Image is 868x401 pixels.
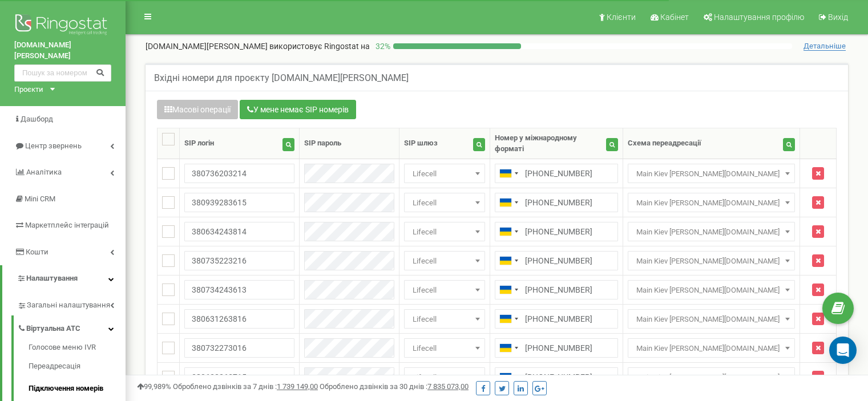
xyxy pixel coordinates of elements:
input: Пошук за номером [14,64,111,82]
span: Lifecell [408,166,481,182]
div: Telephone country code [495,222,522,241]
a: [DOMAIN_NAME][PERSON_NAME] [14,40,111,61]
span: Lifecell [408,282,481,298]
u: 1 739 149,00 [277,382,318,391]
span: Main Kiev riel.ua [628,193,795,212]
span: Оброблено дзвінків за 30 днів : [320,382,469,391]
span: Загальні налаштування [27,300,110,311]
div: Telephone country code [495,339,522,357]
span: Налаштування [26,274,78,282]
div: Telephone country code [495,193,522,212]
div: SIP логін [184,138,214,149]
a: Віртуальна АТС [17,315,126,339]
div: Telephone country code [495,281,522,299]
input: 050 123 4567 [495,309,618,329]
span: Main Kiev riel.ua [632,341,791,357]
p: 32 % [370,40,393,52]
span: Центр звернень [25,141,82,150]
div: Telephone country code [495,310,522,328]
span: Налаштування профілю [714,13,804,22]
div: Open Intercom Messenger [829,337,857,364]
span: Lifecell [404,338,485,358]
span: Lifecell [404,251,485,270]
span: Main Kiev riel.ua [632,253,791,269]
span: Main Kiev riel.ua [628,280,795,299]
span: Main Kiev riel.ua [628,164,795,183]
div: Telephone country code [495,252,522,270]
span: Lifecell [404,309,485,329]
input: 050 123 4567 [495,367,618,387]
input: 050 123 4567 [495,338,618,358]
span: Mini CRM [25,195,55,203]
span: Детальніше [804,42,846,51]
button: Масові операції [157,100,238,119]
a: Голосове меню IVR [29,342,126,356]
input: 050 123 4567 [495,280,618,299]
input: 050 123 4567 [495,164,618,183]
span: Main Kiev riel.ua [628,251,795,270]
span: Main Kiev riel.ua [628,222,795,241]
div: Telephone country code [495,368,522,386]
span: Клієнти [607,13,636,22]
span: Lifecell [408,253,481,269]
span: Main Kiev riel.ua [632,370,791,386]
span: Lifecell [408,195,481,211]
span: Кабінет [660,13,689,22]
th: SIP пароль [299,128,399,159]
span: Вихід [828,13,848,22]
span: Main Kiev riel.ua [632,166,791,182]
span: Main Kiev riel.ua [632,224,791,240]
span: Main Kiev riel.ua [628,367,795,387]
div: Номер у міжнародному форматі [495,133,605,154]
span: Кошти [26,248,49,256]
span: Main Kiev riel.ua [628,338,795,358]
div: Telephone country code [495,164,522,183]
p: [DOMAIN_NAME][PERSON_NAME] [146,40,370,52]
input: 050 123 4567 [495,193,618,212]
span: Lifecell [404,367,485,387]
span: Main Kiev riel.ua [632,282,791,298]
a: Налаштування [2,265,126,292]
span: Lifecell [408,341,481,357]
span: Дашборд [21,115,53,123]
span: Main Kiev riel.ua [632,195,791,211]
img: Ringostat logo [14,11,111,40]
span: Main Kiev riel.ua [628,309,795,329]
span: 99,989% [137,382,171,391]
button: У мене немає SIP номерів [240,100,356,119]
a: Переадресація [29,355,126,378]
span: використовує Ringostat на [269,42,370,51]
span: Lifecell [404,164,485,183]
span: Lifecell [404,280,485,299]
input: 050 123 4567 [495,251,618,270]
span: Lifecell [404,193,485,212]
span: Маркетплейс інтеграцій [25,221,109,229]
div: Схема переадресації [628,138,701,149]
span: Main Kiev riel.ua [632,311,791,327]
div: SIP шлюз [404,138,438,149]
div: Проєкти [14,84,43,95]
span: Lifecell [408,370,481,386]
a: Підключення номерів [29,378,126,400]
h5: Вхідні номери для проєкту [DOMAIN_NAME][PERSON_NAME] [154,73,409,83]
span: Віртуальна АТС [26,323,80,334]
span: Lifecell [408,224,481,240]
span: Аналiтика [26,168,62,176]
span: Lifecell [404,222,485,241]
span: Lifecell [408,311,481,327]
span: Оброблено дзвінків за 7 днів : [173,382,318,391]
input: 050 123 4567 [495,222,618,241]
a: Загальні налаштування [17,292,126,315]
u: 7 835 073,00 [427,382,469,391]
